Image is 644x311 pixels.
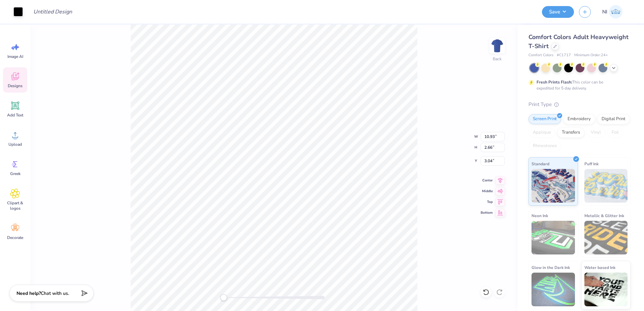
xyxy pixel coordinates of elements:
[584,212,624,219] span: Metallic & Glitter Ink
[584,169,628,203] img: Puff Ink
[481,199,493,205] span: Top
[584,264,615,271] span: Water based Ink
[607,128,623,138] div: Foil
[528,53,553,58] span: Comfort Colors
[532,221,575,254] img: Neon Ink
[493,56,502,62] div: Back
[481,178,493,183] span: Center
[557,128,584,138] div: Transfers
[528,33,629,50] span: Comfort Colors Adult Heavyweight T-Shirt
[557,53,571,58] span: # C1717
[532,212,548,219] span: Neon Ink
[586,128,605,138] div: Vinyl
[481,188,493,194] span: Middle
[7,54,23,59] span: Image AI
[584,221,628,254] img: Metallic & Glitter Ink
[4,200,26,211] span: Clipart & logos
[602,8,607,16] span: NI
[220,294,227,301] div: Accessibility label
[599,5,625,19] a: NI
[41,290,69,297] span: Chat with us.
[537,79,619,91] div: This color can be expedited for 5 day delivery.
[7,112,23,118] span: Add Text
[574,53,608,58] span: Minimum Order: 24 +
[532,169,575,203] img: Standard
[28,5,77,19] input: Untitled Design
[528,114,561,124] div: Screen Print
[17,290,41,297] strong: Need help?
[609,5,622,19] img: Nicole Isabelle Dimla
[7,235,23,240] span: Decorate
[528,141,561,151] div: Rhinestones
[490,39,504,53] img: Back
[481,210,493,215] span: Bottom
[8,83,23,89] span: Designs
[563,114,595,124] div: Embroidery
[10,171,21,176] span: Greek
[584,273,628,306] img: Water based Ink
[584,160,599,167] span: Puff Ink
[597,114,630,124] div: Digital Print
[542,6,574,18] button: Save
[537,79,572,85] strong: Fresh Prints Flash:
[532,160,549,167] span: Standard
[528,101,631,108] div: Print Type
[532,264,570,271] span: Glow in the Dark Ink
[532,273,575,306] img: Glow in the Dark Ink
[8,142,22,147] span: Upload
[528,128,555,138] div: Applique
